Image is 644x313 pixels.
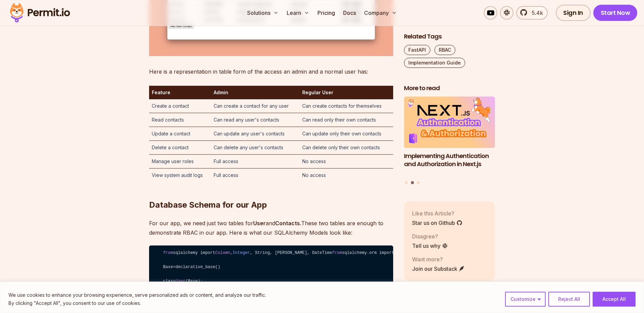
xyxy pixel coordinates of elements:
[404,97,495,177] a: Implementing Authentication and Authorization in Next.jsImplementing Authentication and Authoriza...
[284,6,312,20] button: Learn
[7,1,73,24] img: Permit logo
[149,168,211,182] td: View system audit logs
[300,168,393,182] td: No access
[412,218,462,227] a: Star us on Github
[300,127,393,140] td: Can update only their own contacts
[149,113,211,127] td: Read contacts
[332,251,342,255] span: from
[8,291,266,299] p: We use cookies to enhance your browsing experience, serve personalized ads or content, and analyz...
[404,97,495,177] li: 2 of 3
[211,168,300,182] td: Full access
[528,9,543,17] span: 5.4k
[434,45,455,55] a: RBAC
[556,5,591,21] a: Sign In
[404,32,495,41] h2: Related Tags
[215,251,230,255] span: Column
[404,45,430,55] a: FastAPI
[300,140,393,154] td: Can delete only their own contacts
[149,154,211,168] td: Manage user roles
[211,140,300,154] td: Can delete any user's contacts
[302,89,333,95] strong: Regular User
[149,99,211,113] td: Create a contact
[404,84,495,93] h2: More to read
[417,181,420,184] button: Go to slide 3
[548,292,590,307] button: Reject All
[253,220,266,227] strong: User
[214,89,228,95] strong: Admin
[404,97,495,148] img: Implementing Authentication and Authorization in Next.js
[149,140,211,154] td: Delete a contact
[211,99,300,113] td: Can create a contact for any user
[315,6,338,20] a: Pricing
[505,292,546,307] button: Customize
[211,113,300,127] td: Can read any user's contacts
[175,279,185,284] span: User
[300,113,393,127] td: Can read only their own contacts
[405,181,408,184] button: Go to slide 1
[211,154,300,168] td: Full access
[412,209,462,217] p: Like this Article?
[233,251,250,255] span: Integer
[173,265,175,269] span: =
[300,99,393,113] td: Can create contacts for themselves
[149,218,393,237] p: For our app, we need just two tables for and These two tables are enough to demonstrate RBAC in o...
[516,6,548,20] a: 5.4k
[8,299,266,307] p: By clicking "Accept All", you consent to our use of cookies.
[361,6,400,20] button: Company
[211,127,300,140] td: Can update any user's contacts
[152,89,170,95] strong: Feature
[163,251,173,255] span: from
[340,6,359,20] a: Docs
[404,152,495,168] h3: Implementing Authentication and Authorization in Next.js
[593,292,636,307] button: Accept All
[404,58,465,68] a: Implementation Guide
[412,241,448,250] a: Tell us why
[412,264,465,272] a: Join our Substack
[149,127,211,140] td: Update a contact
[593,5,638,21] a: Start Now
[244,6,281,20] button: Solutions
[300,154,393,168] td: No access
[411,181,414,184] button: Go to slide 2
[149,173,393,210] h2: Database Schema for our App
[412,232,448,240] p: Disagree?
[275,220,301,227] strong: Contacts.
[149,67,393,76] p: Here is a representation in table form of the access an admin and a normal user has:
[412,255,465,263] p: Want more?
[404,97,495,185] div: Posts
